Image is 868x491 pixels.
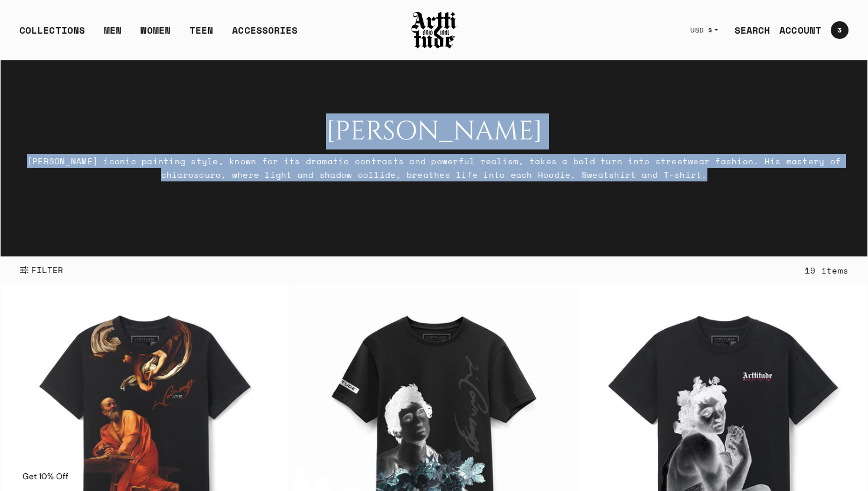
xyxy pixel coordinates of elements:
span: USD $ [690,25,713,35]
a: MEN [104,23,122,47]
ul: Main navigation [10,23,307,47]
h2: [PERSON_NAME] [19,116,849,147]
div: COLLECTIONS [19,23,85,47]
button: USD $ [683,17,725,43]
a: WOMEN [141,23,171,47]
span: 3 [837,27,841,34]
img: Arttitude [410,10,458,50]
div: Get 10% Off [12,461,79,491]
span: Get 10% Off [22,471,68,482]
video: Your browser does not support the video tag. [1,60,867,256]
span: FILTER [29,264,64,276]
p: [PERSON_NAME] iconic painting style, known for its dramatic contrasts and powerful realism, takes... [19,154,849,181]
a: TEEN [190,23,213,47]
div: 19 items [805,264,849,277]
a: Open cart [821,17,849,44]
button: Show filters [19,257,64,283]
a: ACCOUNT [770,18,821,42]
div: ACCESSORIES [232,23,298,47]
a: SEARCH [725,18,771,42]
